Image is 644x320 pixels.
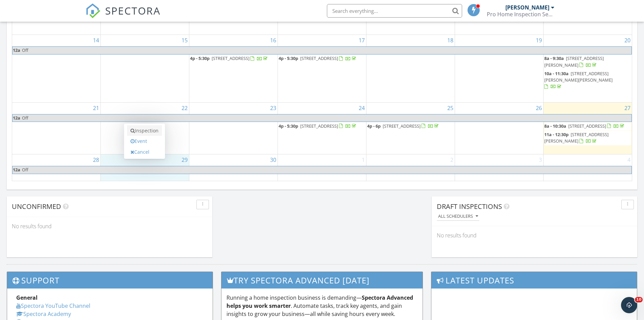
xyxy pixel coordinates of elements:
[189,154,278,181] td: Go to September 30, 2025
[278,102,366,154] td: Go to September 24, 2025
[180,103,189,113] a: Go to September 22, 2025
[543,102,632,154] td: Go to September 27, 2025
[544,70,613,89] a: 10a - 11:30a [STREET_ADDRESS][PERSON_NAME][PERSON_NAME]
[543,154,632,181] td: Go to October 4, 2025
[190,55,277,63] a: 4p - 5:30p [STREET_ADDRESS]
[92,154,100,165] a: Go to September 28, 2025
[300,123,338,129] span: [STREET_ADDRESS]
[544,55,564,61] span: 8a - 9:30a
[446,103,455,113] a: Go to September 25, 2025
[621,297,637,313] iframe: Intercom live chat
[279,55,298,61] span: 4p - 5:30p
[101,35,189,102] td: Go to September 15, 2025
[327,4,462,18] input: Search everything...
[437,202,502,211] span: Draft Inspections
[226,294,413,310] strong: Spectora Advanced helps you work smarter
[278,154,366,181] td: Go to October 1, 2025
[544,55,631,69] a: 8a - 9:30a [STREET_ADDRESS][PERSON_NAME]
[431,272,637,289] h3: Latest Updates
[455,102,543,154] td: Go to September 26, 2025
[279,122,365,130] a: 4p - 5:30p [STREET_ADDRESS]
[22,167,28,173] span: Off
[12,154,101,181] td: Go to September 28, 2025
[13,47,21,54] span: 12a
[278,35,366,102] td: Go to September 17, 2025
[367,123,381,129] span: 4p - 6p
[544,131,569,137] span: 11a - 12:30p
[544,122,631,130] a: 8a - 10:30a [STREET_ADDRESS]
[190,55,269,61] a: 4p - 5:30p [STREET_ADDRESS]
[16,302,90,310] a: Spectora YouTube Channel
[16,310,71,318] a: Spectora Academy
[544,131,609,144] span: [STREET_ADDRESS][PERSON_NAME]
[22,115,28,121] span: Off
[438,214,478,219] div: All schedulers
[189,35,278,102] td: Go to September 16, 2025
[357,35,366,46] a: Go to September 17, 2025
[366,102,455,154] td: Go to September 25, 2025
[13,166,21,173] span: 12a
[127,147,162,157] a: Cancel
[16,294,38,301] strong: General
[626,154,632,165] a: Go to October 4, 2025
[544,123,625,129] a: 8a - 10:30a [STREET_ADDRESS]
[101,154,189,181] td: Go to September 29, 2025
[300,55,338,61] span: [STREET_ADDRESS]
[7,217,212,235] div: No results found
[212,55,249,61] span: [STREET_ADDRESS]
[437,212,479,221] button: All schedulers
[432,226,637,244] div: No results found
[544,70,631,91] a: 10a - 11:30a [STREET_ADDRESS][PERSON_NAME][PERSON_NAME]
[180,35,189,46] a: Go to September 15, 2025
[12,35,101,102] td: Go to September 14, 2025
[22,47,28,53] span: Off
[221,272,423,289] h3: Try spectora advanced [DATE]
[455,154,543,181] td: Go to October 3, 2025
[269,103,278,113] a: Go to September 23, 2025
[12,102,101,154] td: Go to September 21, 2025
[544,131,631,145] a: 11a - 12:30p [STREET_ADDRESS][PERSON_NAME]
[279,123,357,129] a: 4p - 5:30p [STREET_ADDRESS]
[86,3,100,18] img: The Best Home Inspection Software - Spectora
[180,154,189,165] a: Go to September 29, 2025
[101,102,189,154] td: Go to September 22, 2025
[92,35,100,46] a: Go to September 14, 2025
[360,154,366,165] a: Go to October 1, 2025
[279,123,298,129] span: 4p - 5:30p
[86,9,161,23] a: SPECTORA
[544,55,604,68] span: [STREET_ADDRESS][PERSON_NAME]
[269,154,278,165] a: Go to September 30, 2025
[544,70,613,83] span: [STREET_ADDRESS][PERSON_NAME][PERSON_NAME]
[366,154,455,181] td: Go to October 2, 2025
[544,70,569,77] span: 10a - 11:30a
[538,154,543,165] a: Go to October 3, 2025
[534,35,543,46] a: Go to September 19, 2025
[623,103,632,113] a: Go to September 27, 2025
[279,55,357,61] a: 4p - 5:30p [STREET_ADDRESS]
[269,35,278,46] a: Go to September 16, 2025
[568,123,606,129] span: [STREET_ADDRESS]
[544,123,566,129] span: 8a - 10:30a
[105,3,161,18] span: SPECTORA
[487,11,554,18] div: Pro Home Inspection Services LLC.
[544,131,609,144] a: 11a - 12:30p [STREET_ADDRESS][PERSON_NAME]
[543,35,632,102] td: Go to September 20, 2025
[127,125,162,136] a: Inspection
[127,136,162,147] a: Event
[367,122,454,130] a: 4p - 6p [STREET_ADDRESS]
[190,55,210,61] span: 4p - 5:30p
[366,35,455,102] td: Go to September 18, 2025
[623,35,632,46] a: Go to September 20, 2025
[449,154,455,165] a: Go to October 2, 2025
[446,35,455,46] a: Go to September 18, 2025
[12,202,61,211] span: Unconfirmed
[226,294,418,318] p: Running a home inspection business is demanding— . Automate tasks, track key agents, and gain ins...
[357,103,366,113] a: Go to September 24, 2025
[383,123,421,129] span: [STREET_ADDRESS]
[505,4,549,11] div: [PERSON_NAME]
[534,103,543,113] a: Go to September 26, 2025
[92,103,100,113] a: Go to September 21, 2025
[635,297,643,302] span: 10
[13,114,21,122] span: 12a
[279,55,365,63] a: 4p - 5:30p [STREET_ADDRESS]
